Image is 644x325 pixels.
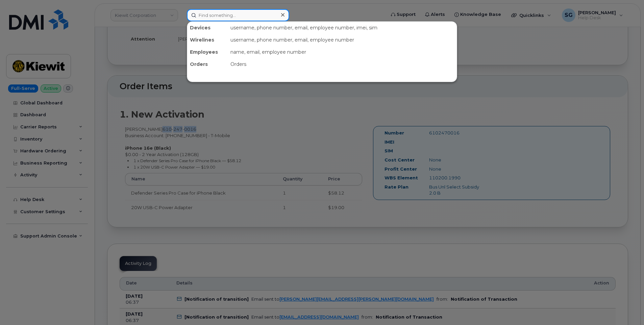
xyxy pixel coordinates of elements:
input: Find something... [187,9,289,21]
div: Wirelines [187,34,228,46]
div: name, email, employee number [228,46,457,58]
div: Orders [228,58,457,70]
div: Orders [187,58,228,70]
iframe: Messenger Launcher [615,296,639,320]
div: Employees [187,46,228,58]
div: Devices [187,22,228,34]
div: username, phone number, email, employee number, imei, sim [228,22,457,34]
div: username, phone number, email, employee number [228,34,457,46]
